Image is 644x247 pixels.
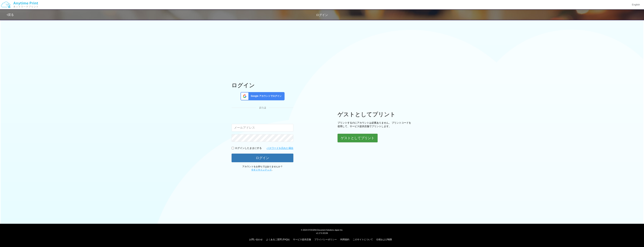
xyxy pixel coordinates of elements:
a: サービス提供店舗 [293,238,311,241]
button: ゲストとしてプリント [338,134,378,142]
a: よくあるご質問 (FAQs) [266,238,289,241]
span: Google アカウントでログイン [249,95,282,98]
span: v1.17.0.32136 [316,232,328,234]
a: このサイトについて [353,238,373,241]
a: 利用規約 [340,238,349,241]
a: 今すぐサインアップ [251,168,271,171]
a: 戻る [7,13,14,16]
button: ログイン [232,154,293,162]
a: プライバシーポリシー [314,238,337,241]
h1: ゲストとしてプリント [338,111,412,117]
p: プリントするのにアカウントは必要ありません。 プリントコードを使用して、サービス提供店舗でプリントします。 [338,121,412,128]
a: パスワードを忘れた場合 [267,146,293,150]
p: アカウントをお持ちではありませんか？ [232,165,293,171]
span: 。 [251,168,274,171]
span: ログイン [316,13,328,17]
p: ログインしたままにする [235,146,262,150]
h1: ログイン [232,82,293,88]
a: 仕様および制限 [376,238,392,241]
span: © 2024 KYOCERA Document Solutions Japan Inc. [301,229,343,231]
a: お問い合わせ [249,238,263,241]
input: メールアドレス [232,124,293,131]
div: または [232,106,293,110]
